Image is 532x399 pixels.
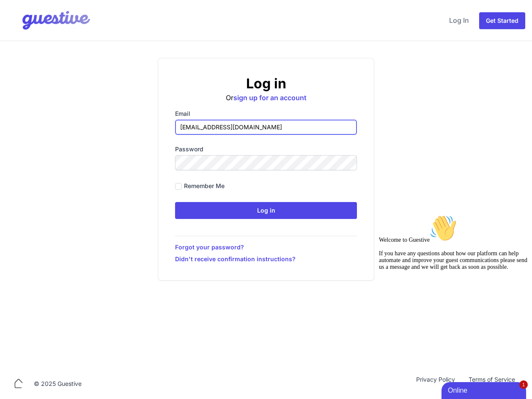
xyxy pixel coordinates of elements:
[409,375,462,392] a: Privacy Policy
[175,75,357,103] div: Or
[442,380,528,399] iframe: chat widget
[54,3,81,30] img: :wave:
[175,243,357,251] a: Forgot your password?
[3,25,152,59] span: Welcome to Guestive If you have any questions about how our platform can help automate and improv...
[175,75,357,92] h2: Log in
[7,3,92,37] img: Your Company
[175,202,357,219] input: Log in
[175,145,357,153] label: Password
[184,182,225,190] label: Remember me
[34,380,82,388] div: © 2025 Guestive
[446,10,472,30] a: Log In
[233,93,307,102] a: sign up for an account
[479,12,525,29] a: Get Started
[3,3,156,59] div: Welcome to Guestive👋If you have any questions about how our platform can help automate and improv...
[175,255,357,263] a: Didn't receive confirmation instructions?
[175,120,357,135] input: you@example.com
[175,109,357,118] label: Email
[376,211,528,378] iframe: chat widget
